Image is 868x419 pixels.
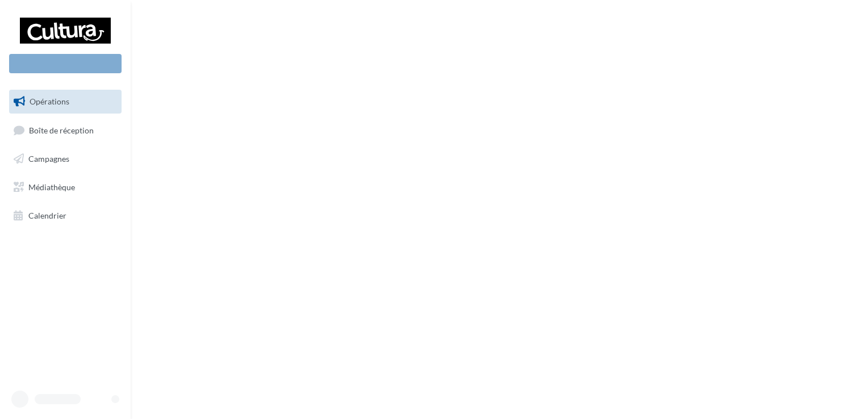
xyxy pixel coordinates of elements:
span: Campagnes [28,154,69,164]
div: Nouvelle campagne [9,54,122,73]
a: Médiathèque [7,175,124,199]
span: Médiathèque [28,182,75,192]
span: Boîte de réception [29,125,94,135]
span: Calendrier [28,210,66,220]
a: Opérations [7,90,124,114]
a: Calendrier [7,204,124,228]
a: Campagnes [7,147,124,171]
a: Boîte de réception [7,118,124,143]
span: Opérations [30,97,69,106]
